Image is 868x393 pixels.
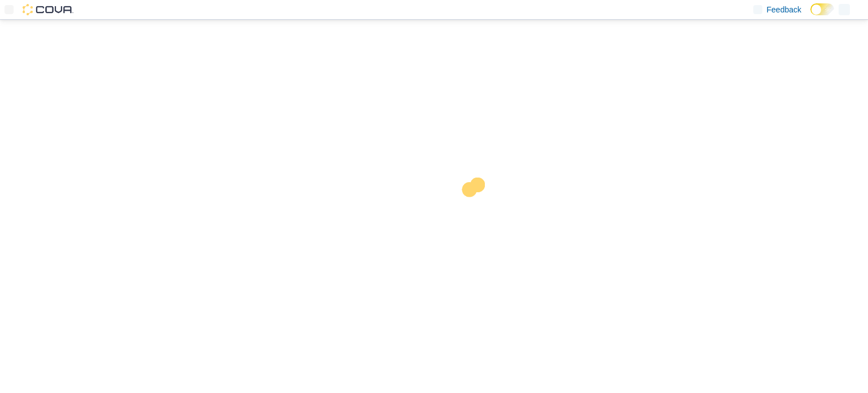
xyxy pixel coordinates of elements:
[434,169,519,254] img: cova-loader
[810,15,811,16] span: Dark Mode
[23,4,73,15] img: Cova
[767,4,801,15] span: Feedback
[810,3,834,15] input: Dark Mode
